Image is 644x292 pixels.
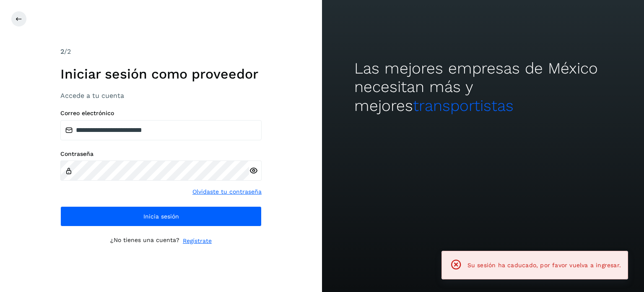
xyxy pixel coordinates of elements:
label: Contraseña [60,150,262,158]
h3: Accede a tu cuenta [60,92,262,100]
span: Su sesión ha caducado, por favor vuelva a ingresar. [467,262,621,268]
h1: Iniciar sesión como proveedor [60,66,262,82]
a: Olvidaste tu contraseña [192,187,262,196]
span: Inicia sesión [143,213,179,219]
p: ¿No tienes una cuenta? [110,237,179,245]
a: Regístrate [183,237,212,245]
label: Correo electrónico [60,110,262,117]
span: 2 [60,47,64,55]
button: Inicia sesión [60,206,262,226]
h2: Las mejores empresas de México necesitan más y mejores [354,59,612,115]
span: transportistas [413,97,514,115]
div: /2 [60,47,262,57]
